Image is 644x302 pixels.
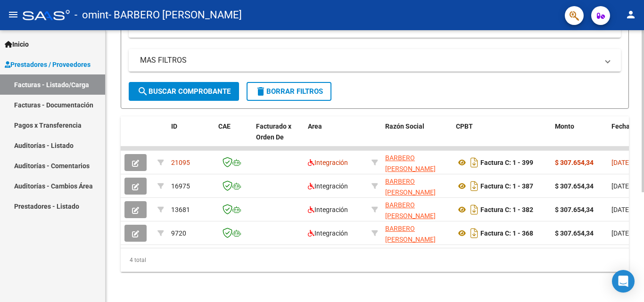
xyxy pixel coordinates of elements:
[468,202,480,217] i: Descargar documento
[611,182,631,190] span: [DATE]
[480,229,533,237] strong: Factura C: 1 - 368
[611,159,631,166] span: [DATE]
[625,9,636,20] mat-icon: person
[385,225,436,243] span: BARBERO [PERSON_NAME]
[551,116,608,158] datatable-header-cell: Monto
[385,201,436,220] span: BARBERO [PERSON_NAME]
[171,122,177,130] span: ID
[121,248,629,272] div: 4 total
[452,116,551,158] datatable-header-cell: CPBT
[385,176,448,196] div: 27395011540
[247,82,331,101] button: Borrar Filtros
[137,87,231,96] span: Buscar Comprobante
[308,229,348,237] span: Integración
[555,229,594,237] strong: $ 307.654,34
[129,49,621,72] mat-expansion-panel-header: MAS FILTROS
[171,182,190,190] span: 16975
[308,182,348,190] span: Integración
[304,116,368,158] datatable-header-cell: Area
[74,5,108,25] span: - omint
[385,223,448,243] div: 27395011540
[5,39,29,49] span: Inicio
[480,206,533,213] strong: Factura C: 1 - 382
[555,159,594,166] strong: $ 307.654,34
[555,206,594,213] strong: $ 307.654,34
[468,155,480,170] i: Descargar documento
[555,182,594,190] strong: $ 307.654,34
[255,87,323,96] span: Borrar Filtros
[5,59,91,70] span: Prestadores / Proveedores
[137,86,149,97] mat-icon: search
[456,122,473,130] span: CPBT
[385,153,448,172] div: 27395011540
[167,116,215,158] datatable-header-cell: ID
[381,116,452,158] datatable-header-cell: Razón Social
[252,116,304,158] datatable-header-cell: Facturado x Orden De
[308,159,348,166] span: Integración
[129,82,239,101] button: Buscar Comprobante
[171,159,190,166] span: 21095
[108,5,242,25] span: - BARBERO [PERSON_NAME]
[385,122,424,130] span: Razón Social
[215,116,252,158] datatable-header-cell: CAE
[385,178,436,196] span: BARBERO [PERSON_NAME]
[555,122,574,130] span: Monto
[308,122,322,130] span: Area
[480,182,533,190] strong: Factura C: 1 - 387
[385,200,448,220] div: 27395011540
[308,206,348,213] span: Integración
[611,206,631,213] span: [DATE]
[140,55,598,65] mat-panel-title: MAS FILTROS
[218,122,231,130] span: CAE
[171,206,190,213] span: 13681
[611,229,631,237] span: [DATE]
[385,154,436,172] span: BARBERO [PERSON_NAME]
[468,179,480,194] i: Descargar documento
[8,9,19,20] mat-icon: menu
[171,229,186,237] span: 9720
[612,270,635,293] div: Open Intercom Messenger
[255,86,266,97] mat-icon: delete
[480,159,533,166] strong: Factura C: 1 - 399
[256,122,291,141] span: Facturado x Orden De
[468,226,480,241] i: Descargar documento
